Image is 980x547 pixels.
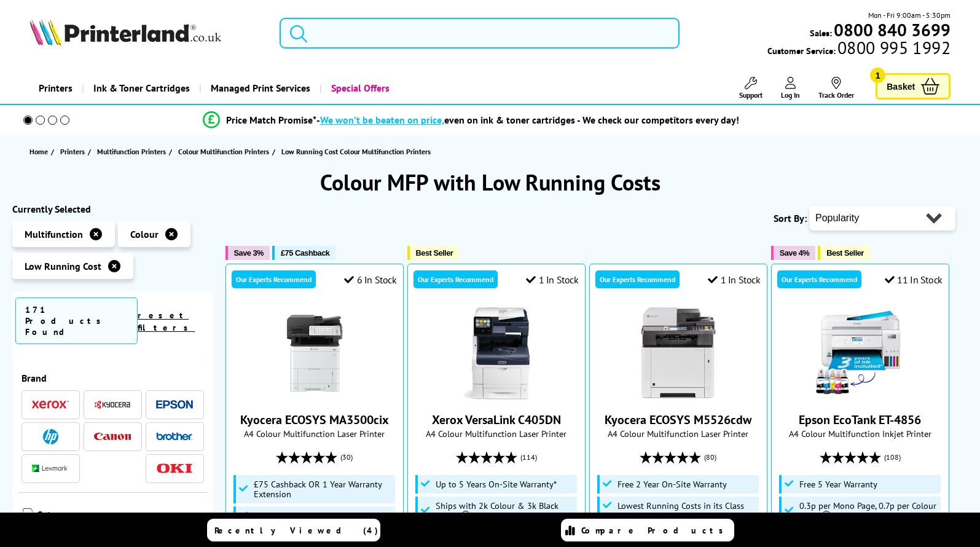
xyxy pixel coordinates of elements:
div: Our Experts Recommend [595,270,680,288]
a: Ink & Toner Cartridges [82,73,199,104]
span: We won’t be beaten on price, [320,114,444,126]
img: Lexmark [32,465,69,472]
a: Epson [156,397,193,412]
a: Special Offers [319,73,399,104]
div: 11 In Stock [885,273,943,286]
span: (114) [520,446,537,469]
button: Save 4% [771,246,815,260]
span: (30) [340,446,353,469]
span: (80) [704,446,716,469]
a: Recently Viewed (4) [207,519,380,541]
span: A4 Colour Multifunction Inkjet Printer [778,428,943,439]
span: Sort By: [774,212,807,224]
img: Brother [156,432,193,441]
span: Category [37,508,204,523]
span: 0.3p per Mono Page, 0.7p per Colour Page* [799,501,938,521]
button: Save 3% [225,246,270,260]
li: modal_Promise [6,109,935,131]
div: 6 In Stock [344,273,397,286]
span: Support [739,90,762,100]
button: Best Seller [818,246,870,260]
img: Printerland Logo [29,18,221,45]
span: Ink & Toner Cartridges [93,73,190,104]
span: 171 Products Found [15,297,138,344]
span: Multifunction [25,228,83,240]
div: 1 In Stock [708,273,761,286]
a: Multifunction Printers [97,145,169,158]
span: Log In [781,90,800,100]
span: £75 Cashback OR 1 Year Warranty Extension [254,479,392,499]
a: Colour Multifunction Printers [178,145,272,158]
span: £75 Cashback [281,248,329,258]
a: 0800 840 3699 [832,24,951,36]
a: Epson EcoTank ET-4856 [799,412,921,428]
div: - even on ink & toner cartridges - We check our competitors every day! [316,114,739,126]
a: Canon [94,429,131,444]
span: Printers [60,145,85,158]
span: Save 3% [234,248,264,258]
a: HP [32,429,69,444]
span: Multifunction Printers [97,145,166,158]
span: Sales: [810,27,832,39]
a: Track Order [818,77,854,100]
span: Free 5 Year Warranty [799,479,877,489]
span: 1 [870,68,885,83]
img: OKI [156,463,193,474]
span: Colour Multifunction Printers [178,145,269,158]
span: A4 Colour Multifunction Laser Printer [414,428,579,439]
a: Basket 1 [876,73,951,100]
a: Printerland Logo [29,18,264,48]
a: Kyocera ECOSYS M5526cdw [605,412,751,428]
img: Category [22,508,34,521]
h1: Colour MFP with Low Running Costs [12,168,968,197]
img: Kyocera ECOSYS M5526cdw [632,307,724,399]
a: Support [739,77,762,100]
a: Kyocera ECOSYS MA3500cix [269,390,361,402]
div: 1 In Stock [526,273,579,286]
img: Epson EcoTank ET-4856 [814,307,906,399]
a: Xerox VersaLink C405DN [450,390,543,402]
span: Recently Viewed (4) [214,525,378,536]
span: Lowest Running Costs in its Class [617,501,744,511]
span: A4 Colour Multifunction Laser Printer [232,428,397,439]
a: Kyocera ECOSYS MA3500cix [240,412,389,428]
span: Save 4% [780,248,809,258]
a: Kyocera [94,397,131,412]
img: HP [43,429,58,444]
a: Home [29,145,51,158]
span: Low Running Cost [25,260,101,272]
a: Managed Print Services [199,73,319,104]
div: Currently Selected [12,203,213,215]
span: Mon - Fri 9:00am - 5:30pm [868,9,951,21]
span: Colour [130,228,159,240]
a: Printers [60,145,88,158]
span: Up to 5 Years On-Site Warranty* [436,479,557,489]
a: Compare Products [561,519,734,541]
a: Xerox [32,397,69,412]
b: 0800 840 3699 [834,18,951,41]
a: Xerox VersaLink C405DN [432,412,561,428]
span: Price Match Promise* [226,114,316,126]
span: Basket [887,78,915,95]
a: Kyocera ECOSYS M5526cdw [632,390,724,402]
a: Log In [781,77,800,100]
span: Best Seller [416,248,453,258]
span: Compare Products [581,525,730,536]
span: A4 Colour Multifunction Laser Printer [596,428,761,439]
img: Xerox [32,400,69,409]
span: 0800 995 1992 [836,42,951,53]
span: Customer Service: [767,42,951,57]
a: Printers [29,73,82,104]
a: reset filters [138,310,195,333]
img: Canon [94,433,131,441]
div: Our Experts Recommend [232,270,316,288]
span: Best Seller [826,248,864,258]
span: Free 2 Year On-Site Warranty [254,511,363,521]
span: Ships with 2k Colour & 3k Black Toner* [436,501,574,521]
div: Our Experts Recommend [414,270,498,288]
span: Low Running Cost Colour Multifunction Printers [281,147,431,156]
button: £75 Cashback [272,246,335,260]
img: Epson [156,400,193,409]
button: Best Seller [407,246,460,260]
a: Brother [156,429,193,444]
